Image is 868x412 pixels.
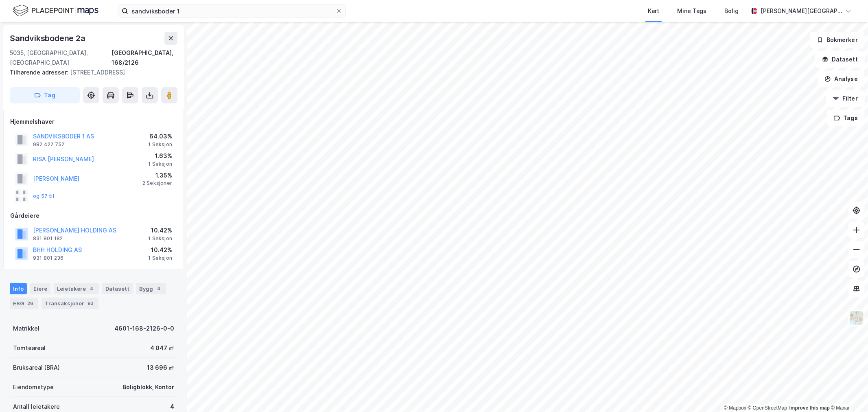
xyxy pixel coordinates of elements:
div: Eiendomstype [13,382,54,392]
iframe: Chat Widget [827,373,868,412]
div: 93 [86,299,95,307]
div: 1 Seksjon [148,161,172,167]
div: Transaksjoner [42,298,98,309]
div: 4601-168-2126-0-0 [114,324,174,333]
img: Z [849,310,864,326]
a: Improve this map [789,405,830,411]
input: Søk på adresse, matrikkel, gårdeiere, leietakere eller personer [128,5,336,17]
button: Bokmerker [810,32,865,48]
div: 831 801 182 [33,235,63,242]
div: 1 Seksjon [148,255,172,261]
div: Kart [648,6,659,16]
div: 10.42% [148,226,172,235]
a: OpenStreetMap [748,405,787,411]
div: 1 Seksjon [148,141,172,148]
button: Tag [10,87,80,103]
button: Analyse [818,71,865,87]
div: Info [10,283,27,294]
div: ESG [10,298,38,309]
div: Gårdeiere [10,211,177,221]
div: 1 Seksjon [148,235,172,242]
div: 4 047 ㎡ [150,343,174,353]
div: 4 [155,285,163,293]
div: 5035, [GEOGRAPHIC_DATA], [GEOGRAPHIC_DATA] [10,48,112,68]
div: 1.35% [142,171,172,180]
div: Leietakere [54,283,99,294]
div: Bolig [724,6,739,16]
div: 1.63% [148,151,172,161]
button: Filter [826,90,865,107]
div: 2 Seksjoner [142,180,172,186]
div: Sandviksbodene 2a [10,32,87,45]
div: [STREET_ADDRESS] [10,68,171,77]
span: Tilhørende adresser: [10,69,70,76]
div: [GEOGRAPHIC_DATA], 168/2126 [112,48,177,68]
a: Mapbox [724,405,746,411]
img: logo.f888ab2527a4732fd821a326f86c7f29.svg [13,4,98,18]
div: 4 [87,285,96,293]
div: Boligblokk, Kontor [122,382,174,392]
button: Tags [827,110,865,126]
div: Bruksareal (BRA) [13,363,60,373]
div: 982 422 752 [33,141,64,148]
div: Mine Tags [677,6,706,16]
div: [PERSON_NAME][GEOGRAPHIC_DATA] [761,6,842,16]
div: 10.42% [148,245,172,255]
div: 64.03% [148,131,172,141]
div: 13 696 ㎡ [147,363,174,373]
div: Tomteareal [13,343,46,353]
div: 4 [170,402,174,412]
div: Hjemmelshaver [10,117,177,127]
div: Datasett [102,283,133,294]
div: Bygg [136,283,166,294]
div: 26 [26,299,35,307]
div: Eiere [30,283,50,294]
div: 931 801 236 [33,255,63,261]
button: Datasett [815,51,865,68]
div: Matrikkel [13,324,39,333]
div: Antall leietakere [13,402,60,412]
